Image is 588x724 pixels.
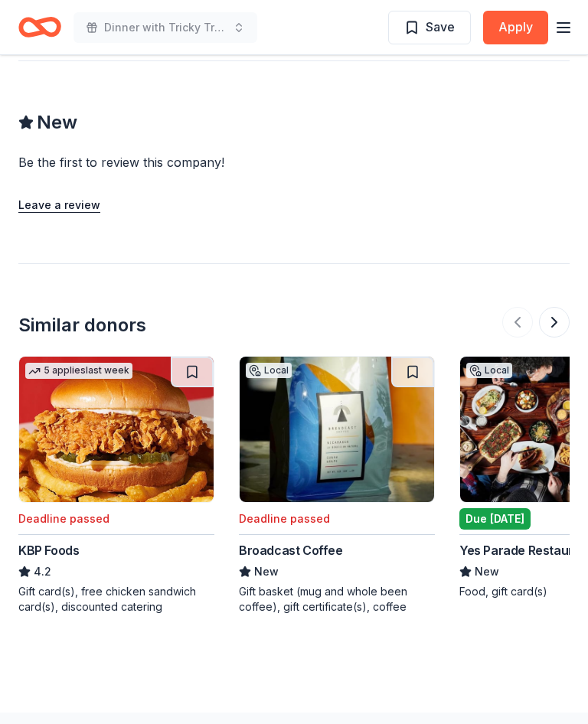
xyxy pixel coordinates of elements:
[466,363,512,378] div: Local
[18,196,100,214] button: Leave a review
[459,508,531,530] div: Due [DATE]
[104,18,227,37] span: Dinner with Tricky Tray and Live Entertainment . Featuring cuisine from local restaurants.
[19,357,214,502] img: Image for KBP Foods
[240,357,434,502] img: Image for Broadcast Coffee
[246,363,292,378] div: Local
[73,12,257,43] button: Dinner with Tricky Tray and Live Entertainment . Featuring cuisine from local restaurants.
[239,510,330,528] div: Deadline passed
[239,541,343,559] div: Broadcast Coffee
[25,363,132,379] div: 5 applies last week
[239,584,435,615] div: Gift basket (mug and whole been coffee), gift certificate(s), coffee
[37,110,77,135] span: New
[34,563,51,581] span: 4.2
[18,510,109,528] div: Deadline passed
[483,11,548,44] button: Apply
[426,17,455,37] span: Save
[388,11,471,44] button: Save
[239,356,435,615] a: Image for Broadcast CoffeeLocalDeadline passedBroadcast CoffeeNewGift basket (mug and whole been ...
[18,356,214,615] a: Image for KBP Foods5 applieslast weekDeadline passedKBP Foods4.2Gift card(s), free chicken sandwi...
[18,9,61,45] a: Home
[475,563,499,581] span: New
[18,153,410,171] div: Be the first to review this company!
[18,541,79,559] div: KBP Foods
[18,584,214,615] div: Gift card(s), free chicken sandwich card(s), discounted catering
[254,563,279,581] span: New
[18,313,146,338] div: Similar donors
